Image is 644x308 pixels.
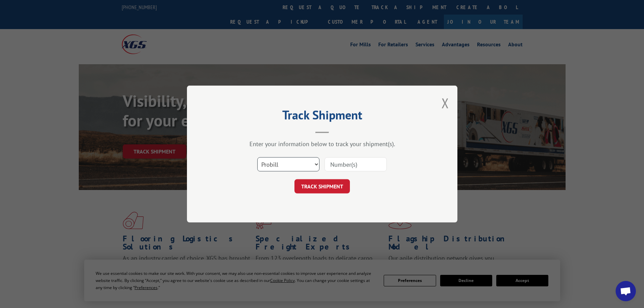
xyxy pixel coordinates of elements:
[616,281,636,301] a: Open chat
[221,140,424,148] div: Enter your information below to track your shipment(s).
[294,179,350,193] button: TRACK SHIPMENT
[221,110,424,123] h2: Track Shipment
[325,157,387,171] input: Number(s)
[442,94,449,112] button: Close modal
